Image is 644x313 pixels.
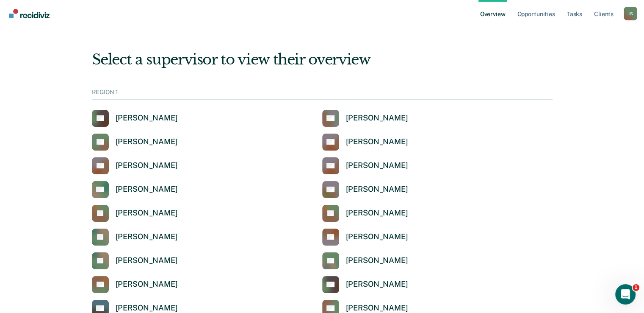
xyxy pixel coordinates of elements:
div: [PERSON_NAME] [346,113,408,123]
a: [PERSON_NAME] [92,205,178,222]
div: [PERSON_NAME] [116,256,178,265]
div: Select a supervisor to view their overview [92,51,553,68]
div: [PERSON_NAME] [346,232,408,242]
button: Profile dropdown button [624,7,637,20]
a: [PERSON_NAME] [322,181,408,198]
div: [PERSON_NAME] [346,161,408,170]
div: [PERSON_NAME] [116,137,178,147]
img: Recidiviz [9,9,50,18]
a: [PERSON_NAME] [322,157,408,174]
div: [PERSON_NAME] [346,303,408,313]
div: [PERSON_NAME] [346,279,408,289]
iframe: Intercom live chat [615,284,636,305]
a: [PERSON_NAME] [322,229,408,246]
a: [PERSON_NAME] [322,205,408,222]
a: [PERSON_NAME] [322,276,408,293]
div: [PERSON_NAME] [116,232,178,242]
div: [PERSON_NAME] [346,137,408,147]
a: [PERSON_NAME] [92,252,178,269]
a: [PERSON_NAME] [92,110,178,127]
div: [PERSON_NAME] [116,184,178,194]
a: [PERSON_NAME] [92,181,178,198]
a: [PERSON_NAME] [322,252,408,269]
div: [PERSON_NAME] [116,279,178,289]
div: [PERSON_NAME] [116,113,178,123]
a: [PERSON_NAME] [92,157,178,174]
a: [PERSON_NAME] [92,229,178,246]
a: [PERSON_NAME] [322,110,408,127]
a: [PERSON_NAME] [92,276,178,293]
div: [PERSON_NAME] [346,256,408,265]
div: [PERSON_NAME] [346,208,408,218]
div: J S [624,7,637,20]
div: [PERSON_NAME] [116,303,178,313]
div: REGION 1 [92,89,553,100]
a: [PERSON_NAME] [92,134,178,151]
div: [PERSON_NAME] [346,184,408,194]
span: 1 [633,284,639,291]
div: [PERSON_NAME] [116,161,178,170]
div: [PERSON_NAME] [116,208,178,218]
a: [PERSON_NAME] [322,134,408,151]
